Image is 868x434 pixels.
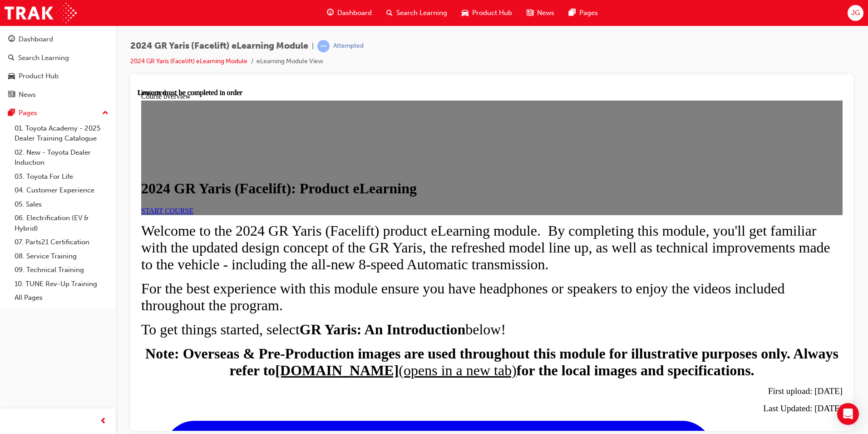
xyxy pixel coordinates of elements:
a: Search Learning [4,50,112,66]
span: learningRecordVerb_ATTEMPT-icon [317,40,330,52]
span: (opens in a new tab) [261,273,379,290]
div: Product Hub [19,71,59,81]
a: Product Hub [4,68,112,85]
a: 03. Toyota For Life [11,170,112,184]
a: 07. Parts21 Certification [11,235,112,249]
strong: [DOMAIN_NAME] [138,273,261,290]
span: news-icon [527,7,533,19]
span: Last Updated: [DATE] [626,315,705,324]
div: Attempted [333,42,364,50]
span: pages-icon [569,7,576,19]
a: Dashboard [4,31,112,48]
strong: GR Yaris: An Introduction [162,232,328,249]
span: Dashboard [337,8,372,18]
a: 05. Sales [11,197,112,212]
a: guage-iconDashboard [320,4,379,22]
a: 09. Technical Training [11,263,112,277]
span: First upload: [DATE] [631,298,705,307]
span: News [537,8,554,18]
span: up-icon [102,107,108,119]
a: 08. Service Training [11,249,112,263]
span: Search Learning [396,8,447,18]
strong: for the local images and specifications. [379,273,617,290]
span: Pages [579,8,598,18]
div: Dashboard [19,34,53,45]
div: Search Learning [18,53,69,63]
span: car-icon [8,72,15,81]
button: JG [848,5,863,21]
span: search-icon [8,54,15,62]
span: | [312,41,314,51]
a: 10. TUNE Rev-Up Training [11,277,112,291]
span: For the best experience with this module ensure you have headphones or speakers to enjoy the vide... [4,192,647,225]
h1: 2024 GR Yaris (Facelift): Product eLearning [4,91,705,108]
a: pages-iconPages [562,4,605,22]
span: pages-icon [8,109,15,117]
span: Welcome to the 2024 GR Yaris (Facelift) product eLearning module. By completing this module, you'... [4,134,693,184]
div: Open Intercom Messenger [837,403,859,425]
a: car-iconProduct Hub [454,4,519,22]
span: JG [851,8,860,18]
span: prev-icon [100,416,107,427]
button: DashboardSearch LearningProduct HubNews [4,29,112,105]
strong: Note: Overseas & Pre-Production images are used throughout this module for illustrative purposes ... [8,257,701,290]
span: search-icon [386,7,393,19]
span: guage-icon [8,35,15,44]
span: guage-icon [327,7,334,19]
a: 2024 GR Yaris (Facelift) eLearning Module [130,57,247,65]
span: news-icon [8,91,15,99]
span: To get things started, select below! [4,232,368,249]
img: Trak [5,3,77,23]
a: All Pages [11,291,112,305]
div: News [19,90,36,100]
a: [DOMAIN_NAME](opens in a new tab) [138,273,379,290]
span: 2024 GR Yaris (Facelift) eLearning Module [130,41,308,51]
div: Pages [19,108,37,118]
a: News [4,86,112,103]
a: START COURSE [4,118,56,126]
a: 04. Customer Experience [11,183,112,197]
a: 06. Electrification (EV & Hybrid) [11,211,112,235]
a: 02. New - Toyota Dealer Induction [11,146,112,170]
a: search-iconSearch Learning [379,4,454,22]
span: Product Hub [472,8,512,18]
a: news-iconNews [519,4,562,22]
li: eLearning Module View [256,56,323,67]
span: car-icon [462,7,469,19]
a: 01. Toyota Academy - 2025 Dealer Training Catalogue [11,121,112,146]
button: Pages [4,105,112,121]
